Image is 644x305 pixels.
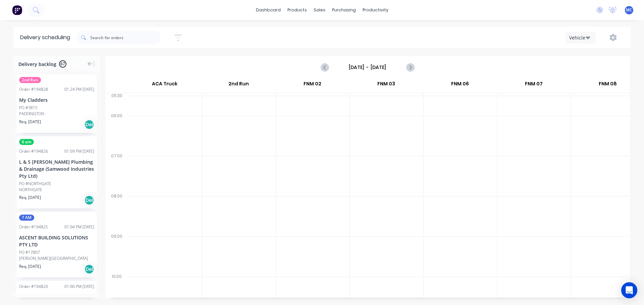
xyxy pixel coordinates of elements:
div: 09:00 [105,232,128,273]
button: Vehicle [566,32,596,44]
a: dashboard [253,5,284,15]
span: 6 am [19,139,34,145]
div: Del [84,195,94,205]
div: ASCENT BUILDING SOLUTIONS PTY LTD [19,234,94,248]
input: Search for orders [90,31,161,44]
div: [PERSON_NAME][GEOGRAPHIC_DATA] [19,255,94,261]
div: FNM 02 [276,78,349,93]
div: productivity [359,5,392,15]
div: PO #3815 [19,105,38,111]
span: Req. [DATE] [19,195,41,201]
div: products [284,5,310,15]
div: Order # 194825 [19,224,48,230]
div: 05:30 [105,92,128,112]
span: MC [626,7,632,13]
div: 07:00 [105,152,128,192]
div: 01:09 PM [DATE] [64,148,94,154]
span: 7 AM [19,215,34,221]
div: 08:00 [105,192,128,232]
div: PO #NORTHGATE [19,181,51,187]
span: 2nd Run [19,77,41,83]
span: 67 [59,60,66,68]
div: Order # 194820 [19,284,48,290]
div: FNM 07 [497,78,571,93]
div: NORTHGATE [19,187,94,193]
div: PO #17807 [19,249,40,255]
div: Delivery scheduling [13,27,77,48]
div: FNM 03 [350,78,423,93]
div: 06:00 [105,112,128,152]
img: Factory [12,5,22,15]
div: FNM 06 [423,78,497,93]
div: 01:04 PM [DATE] [64,224,94,230]
div: sales [310,5,329,15]
div: L & S [PERSON_NAME] Plumbing & Drainage (Samwood Industries Pty Ltd) [19,158,94,179]
span: Req. [DATE] [19,263,41,270]
div: Vehicle [569,34,589,41]
div: 2nd Run [202,78,275,93]
div: Order # 194826 [19,148,48,154]
div: Open Intercom Messenger [621,282,637,298]
div: Order # 194828 [19,86,48,92]
div: 01:00 PM [DATE] [64,284,94,290]
div: 01:24 PM [DATE] [64,86,94,92]
div: Del [84,120,94,130]
div: PADDINGTON [19,111,94,117]
span: Req. [DATE] [19,119,41,125]
div: My Cladders [19,96,94,103]
div: purchasing [329,5,359,15]
span: Delivery backlog [18,61,56,68]
div: ACA Truck [128,78,202,93]
div: Del [84,264,94,274]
